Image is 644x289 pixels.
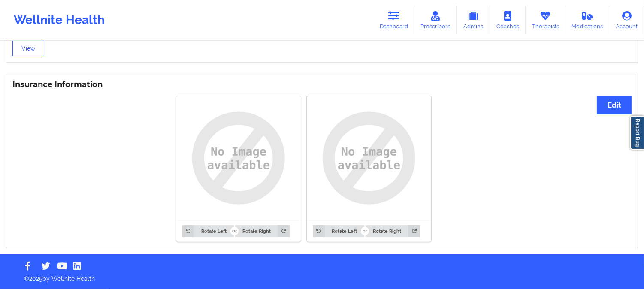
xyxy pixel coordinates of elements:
a: Report Bug [630,116,644,150]
button: Edit [597,96,632,114]
a: Admins [457,6,490,34]
a: Dashboard [373,6,414,34]
img: uy8AAAAYdEVYdFRodW1iOjpJbWFnZTo6SGVpZ2h0ADUxMo+NU4EAAAAXdEVYdFRodW1iOjpJbWFnZTo6V2lkdGgANTEyHHwD3... [313,102,425,214]
a: Coaches [490,6,526,34]
a: Therapists [526,6,565,34]
h3: Insurance Information [12,80,632,90]
button: Rotate Left [182,225,234,237]
button: Rotate Right [366,225,420,237]
p: © 2025 by Wellnite Health [18,268,626,283]
a: Prescribers [414,6,457,34]
button: View [12,41,44,56]
button: Rotate Left [313,225,364,237]
img: uy8AAAAYdEVYdFRodW1iOjpJbWFnZTo6SGVpZ2h0ADUxMo+NU4EAAAAXdEVYdFRodW1iOjpJbWFnZTo6V2lkdGgANTEyHHwD3... [182,102,295,214]
a: Medications [565,6,610,34]
a: Account [609,6,644,34]
button: Rotate Right [235,225,290,237]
